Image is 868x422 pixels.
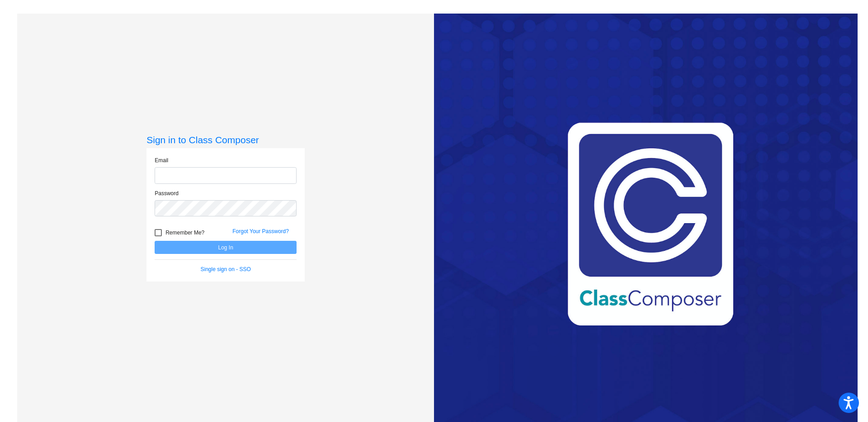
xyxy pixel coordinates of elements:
label: Password [155,189,179,197]
a: Single sign on - SSO [201,266,251,272]
a: Forgot Your Password? [232,228,289,234]
button: Log In [155,241,297,254]
span: Remember Me? [165,227,204,238]
h3: Sign in to Class Composer [146,134,305,145]
label: Email [155,156,168,164]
